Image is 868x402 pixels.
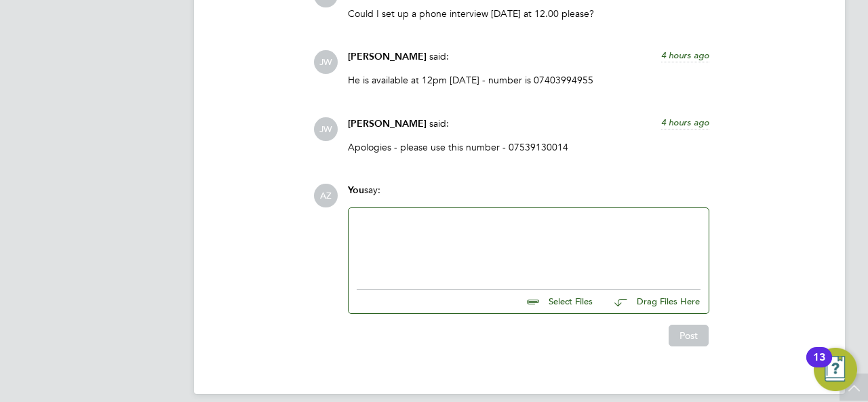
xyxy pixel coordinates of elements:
span: said: [429,117,449,129]
span: [PERSON_NAME] [348,51,427,62]
span: 4 hours ago [661,117,709,128]
span: said: [429,50,449,62]
p: Could I set up a phone interview [DATE] at 12.00 please? [348,7,709,20]
p: Apologies - please use this number - 07539130014 [348,141,709,153]
span: You [348,184,364,196]
span: 4 hours ago [661,49,709,61]
button: Open Resource Center, 13 new notifications [814,348,857,391]
button: Drag Files Here [604,288,701,317]
p: He is available at 12pm [DATE] - number is 07403994955 [348,74,709,86]
span: [PERSON_NAME] [348,118,427,129]
span: AZ [314,184,338,207]
span: JW [314,117,338,141]
div: say: [348,184,709,207]
span: JW [314,50,338,74]
button: Post [669,325,709,346]
div: 13 [813,357,825,375]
